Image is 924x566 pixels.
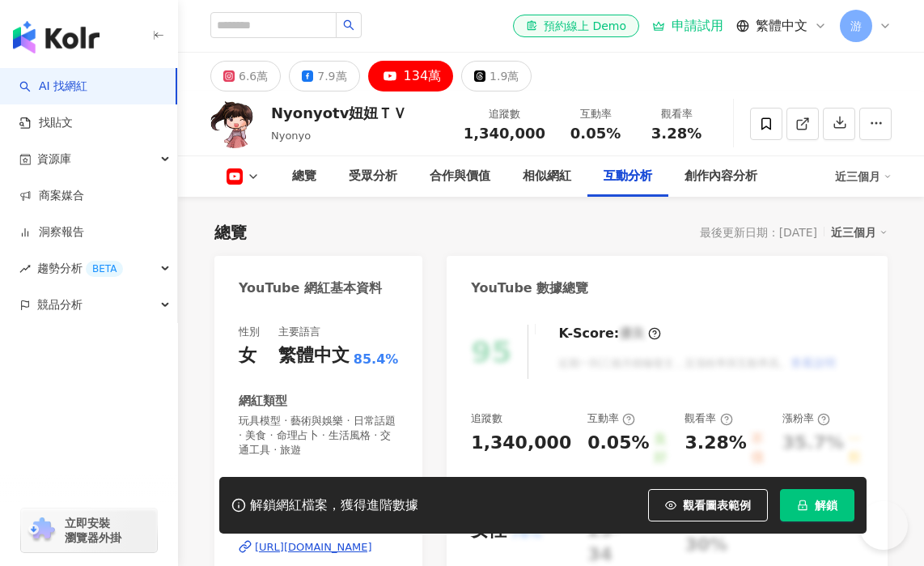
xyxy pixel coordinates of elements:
span: 資源庫 [37,141,71,177]
div: 合作與價值 [430,167,490,186]
div: 總覽 [292,167,316,186]
span: search [343,19,354,31]
div: 觀看率 [646,106,707,122]
div: 觀看率 [685,411,732,426]
a: [URL][DOMAIN_NAME] [239,540,398,555]
span: 85.4% [354,351,399,368]
div: 受眾分析 [349,167,397,186]
div: 預約線上 Demo [526,18,626,34]
span: 觀看圖表範例 [683,499,751,512]
div: 0.05% [587,431,649,467]
img: KOL Avatar [210,100,259,148]
span: 游 [850,17,862,35]
div: 性別 [239,325,260,339]
div: 相似網紅 [523,167,571,186]
div: 繁體中文 [278,343,350,368]
div: 3.28% [685,431,746,467]
span: Nyonyo [271,130,311,142]
div: 互動分析 [604,167,652,186]
a: searchAI 找網紅 [19,79,87,95]
div: 網紅類型 [239,393,287,410]
div: 主要語言 [278,325,320,339]
a: 預約線上 Demo [513,15,639,37]
div: 1.9萬 [490,65,519,87]
a: 申請試用 [652,18,723,34]
span: 競品分析 [37,287,83,323]
span: rise [19,263,31,274]
a: 商案媒合 [19,188,84,204]
div: 互動率 [587,411,635,426]
div: 近三個月 [831,222,888,243]
div: 最後更新日期：[DATE] [700,226,817,239]
div: YouTube 網紅基本資料 [239,279,382,297]
a: 找貼文 [19,115,73,131]
a: chrome extension立即安裝 瀏覽器外掛 [21,509,157,552]
div: 6.6萬 [239,65,268,87]
button: 解鎖 [780,489,854,521]
img: logo [13,21,100,53]
span: 繁體中文 [756,17,807,35]
div: 總覽 [214,221,247,244]
span: 3.28% [651,126,701,142]
span: 解鎖 [815,499,837,512]
div: 女 [239,343,256,368]
div: 7.9萬 [317,65,346,87]
div: 創作內容分析 [685,167,757,186]
div: Nyonyotv妞妞ＴＶ [271,103,407,123]
div: 追蹤數 [471,411,502,426]
div: 漲粉率 [782,411,830,426]
div: BETA [86,261,123,277]
div: 追蹤數 [464,106,545,122]
span: 1,340,000 [464,125,545,142]
span: 玩具模型 · 藝術與娛樂 · 日常話題 · 美食 · 命理占卜 · 生活風格 · 交通工具 · 旅遊 [239,414,398,458]
div: [URL][DOMAIN_NAME] [255,540,372,555]
div: 近三個月 [835,164,892,189]
button: 134萬 [368,61,454,91]
div: 互動率 [565,106,626,122]
div: 134萬 [404,65,442,87]
button: 1.9萬 [461,61,532,91]
span: lock [797,500,808,511]
span: 趨勢分析 [37,250,123,287]
span: 立即安裝 瀏覽器外掛 [65,516,121,545]
img: chrome extension [26,517,57,543]
div: 1,340,000 [471,431,571,456]
button: 6.6萬 [210,61,281,91]
a: 洞察報告 [19,224,84,240]
div: YouTube 數據總覽 [471,279,588,297]
div: K-Score : [558,325,661,343]
div: 解鎖網紅檔案，獲得進階數據 [250,497,418,514]
span: 0.05% [570,126,621,142]
button: 觀看圖表範例 [648,489,768,521]
button: 7.9萬 [289,61,359,91]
